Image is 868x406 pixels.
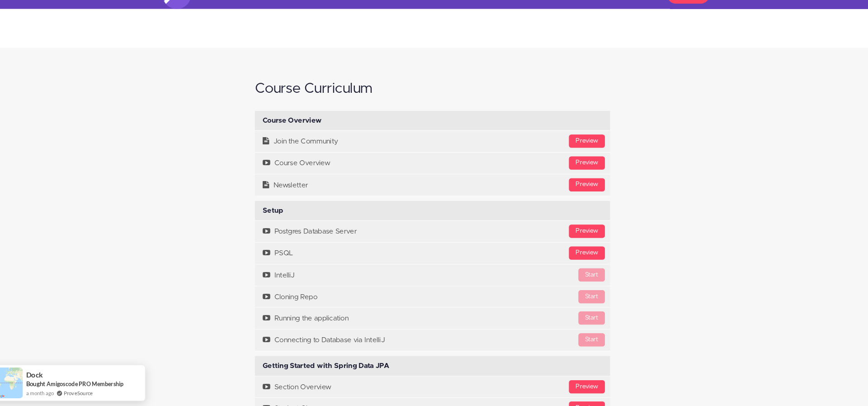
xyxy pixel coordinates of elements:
[258,271,597,291] a: StartIntelliJ
[567,275,592,287] div: Start
[59,382,133,388] a: Amigoscode PRO Membership
[40,381,58,388] span: Bought
[258,358,597,377] div: Getting Started with Spring Data JPA
[40,373,56,380] span: Dock
[567,316,592,329] div: Start
[258,229,597,250] a: PreviewPostgres Database Server
[258,164,597,185] a: PreviewCourse Overview
[651,5,692,22] a: Sign Up
[258,312,597,333] a: StartRunning the application
[567,296,592,308] div: Start
[558,233,592,246] div: Preview
[258,96,597,111] h2: Course Curriculum
[75,390,104,397] a: ProveSource
[567,337,592,349] div: Start
[558,168,592,181] div: Preview
[258,250,597,271] a: PreviewPSQL
[40,390,66,397] span: a month ago
[258,143,597,164] a: PreviewJoin the Community
[258,378,597,398] a: PreviewSection Overview
[7,369,37,399] img: provesource social proof notification image
[558,189,592,201] div: Preview
[258,185,597,205] a: PreviewNewsletter
[558,254,592,267] div: Preview
[258,333,597,353] a: StartConnecting to Database via IntelliJ
[258,292,597,312] a: StartCloning Repo
[558,147,592,160] div: Preview
[258,124,597,143] div: Course Overview
[558,382,592,394] div: Preview
[258,210,597,229] div: Setup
